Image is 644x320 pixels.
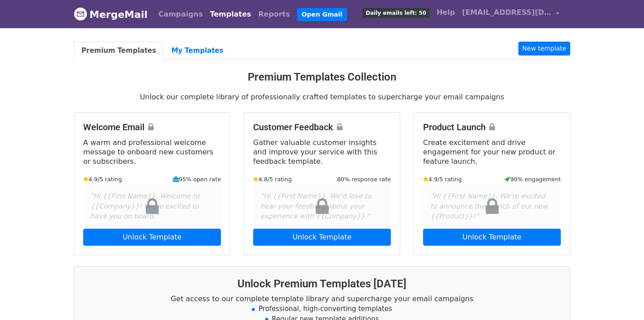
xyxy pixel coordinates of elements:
[518,42,570,55] a: New template
[458,4,563,25] a: [EMAIL_ADDRESS][DOMAIN_NAME]
[173,175,221,183] small: 95% open rate
[74,42,164,60] a: Premium Templates
[462,7,551,18] span: [EMAIL_ADDRESS][DOMAIN_NAME]
[83,175,122,183] small: 4.9/5 rating
[255,5,294,23] a: Reports
[253,229,391,246] a: Unlock Template
[85,277,559,290] h3: Unlock Premium Templates [DATE]
[423,184,561,229] div: "Hi {{First Name}}, We're excited to announce the launch of our new {{Product}}!"
[297,8,347,21] a: Open Gmail
[423,138,561,166] p: Create excitement and drive engagement for your new product or feature launch.
[337,175,391,183] small: 80% response rate
[423,229,561,246] a: Unlock Template
[253,122,391,132] h4: Customer Feedback
[206,5,254,23] a: Templates
[423,122,561,132] h4: Product Launch
[85,304,559,314] li: Professional, high-converting templates
[83,229,221,246] a: Unlock Template
[74,71,570,84] h3: Premium Templates Collection
[83,138,221,166] p: A warm and professional welcome message to onboard new customers or subscribers.
[155,5,206,23] a: Campaigns
[85,294,559,303] p: Get access to our complete template library and supercharge your email campaigns
[83,184,221,229] div: "Hi {{First Name}}, Welcome to {{Company}}! We're excited to have you on board."
[363,8,429,18] span: Daily emails left: 50
[423,175,462,183] small: 4.9/5 rating
[74,5,148,24] a: MergeMail
[253,184,391,229] div: "Hi {{First Name}}, We'd love to hear your feedback about your experience with {{Company}}."
[164,42,231,60] a: My Templates
[253,138,391,166] p: Gather valuable customer insights and improve your service with this feedback template.
[83,122,221,132] h4: Welcome Email
[74,92,570,102] p: Unlock our complete library of professionally crafted templates to supercharge your email campaigns
[359,4,433,21] a: Daily emails left: 50
[74,7,87,21] img: MergeMail logo
[504,175,561,183] small: 90% engagement
[433,4,458,21] a: Help
[253,175,292,183] small: 4.8/5 rating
